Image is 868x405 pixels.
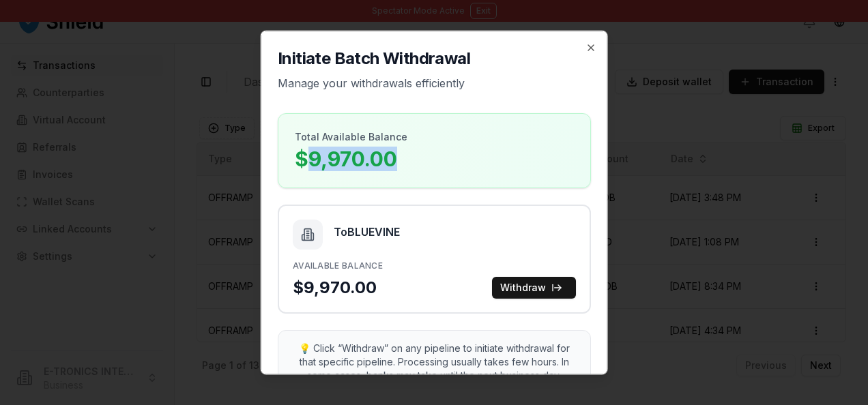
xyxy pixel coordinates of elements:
[295,147,407,171] p: $9,970.00
[491,277,575,299] button: Withdraw
[289,342,579,382] p: 💡 Click “Withdraw” on any pipeline to initiate withdrawal for that specific pipeline. Processing ...
[278,48,591,70] h2: Initiate Batch Withdrawal
[293,277,377,299] p: $9,970.00
[295,130,407,144] p: Total Available Balance
[334,224,400,240] p: To BLUEVINE
[293,260,383,271] div: Available Balance
[278,75,591,91] p: Manage your withdrawals efficiently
